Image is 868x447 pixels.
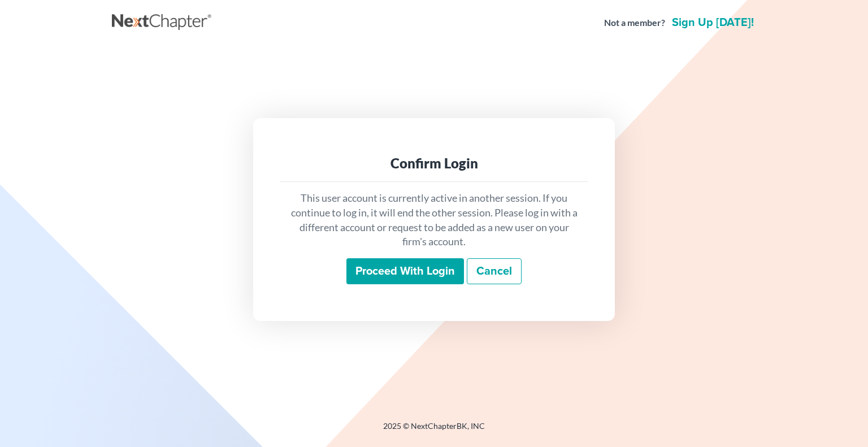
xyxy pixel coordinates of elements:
[289,154,579,172] div: Confirm Login
[346,258,464,284] input: Proceed with login
[112,420,756,441] div: 2025 © NextChapterBK, INC
[670,17,756,28] a: Sign up [DATE]!
[467,258,522,284] a: Cancel
[604,16,665,29] strong: Not a member?
[289,191,579,249] p: This user account is currently active in another session. If you continue to log in, it will end ...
